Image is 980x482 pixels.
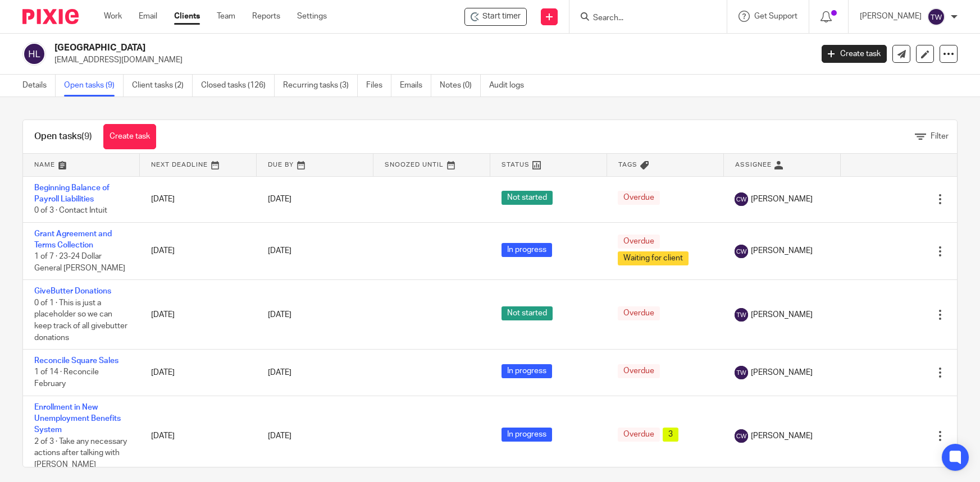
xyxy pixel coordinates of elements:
a: GiveButter Donations [34,287,111,295]
div: HOLA Lakeway [464,8,527,26]
a: Details [22,75,56,97]
a: Beginning Balance of Payroll Liabilities [34,184,110,203]
span: Snoozed Until [385,162,444,168]
a: Client tasks (2) [132,75,193,97]
p: [PERSON_NAME] [860,11,922,22]
span: Waiting for client [618,251,689,265]
span: Not started [502,191,553,205]
input: Search [592,13,693,24]
span: [PERSON_NAME] [751,430,813,442]
a: Enrollment in New Unemployment Benefits System [34,403,121,434]
span: Overdue [618,306,660,320]
span: [PERSON_NAME] [751,367,813,378]
a: Closed tasks (126) [201,75,275,97]
td: [DATE] [140,176,257,222]
span: In progress [502,428,552,442]
span: [PERSON_NAME] [751,194,813,205]
span: Get Support [754,12,797,20]
span: 0 of 1 · This is just a placeholder so we can keep track of all givebutter donations [34,299,127,342]
a: Emails [400,75,431,97]
span: [DATE] [268,432,291,440]
img: svg%3E [735,245,748,258]
span: Overdue [618,364,660,378]
span: Overdue [618,235,660,249]
a: Files [366,75,391,97]
a: Team [217,11,235,22]
span: [DATE] [268,195,291,203]
span: In progress [502,243,552,257]
span: In progress [502,364,552,378]
a: Create task [103,124,156,149]
h2: [GEOGRAPHIC_DATA] [54,42,655,54]
span: 1 of 14 · Reconcile February [34,369,99,388]
td: [DATE] [140,280,257,350]
img: svg%3E [735,366,748,379]
td: [DATE] [140,222,257,280]
a: Clients [174,11,200,22]
span: Filter [931,132,949,140]
img: svg%3E [927,8,945,26]
span: [DATE] [268,311,291,319]
a: Recurring tasks (3) [283,75,358,97]
span: Start timer [482,11,521,22]
img: svg%3E [735,308,748,322]
a: Settings [297,11,327,22]
img: Pixie [22,9,79,24]
span: Overdue [618,191,660,205]
a: Grant Agreement and Terms Collection [34,230,112,249]
a: Create task [822,45,887,63]
span: 2 of 3 · Take any necessary actions after talking with [PERSON_NAME] [34,438,127,469]
a: Work [104,11,122,22]
span: [DATE] [268,247,291,255]
td: [DATE] [140,350,257,396]
span: [PERSON_NAME] [751,309,813,320]
span: Status [502,162,530,168]
span: Not started [502,306,553,320]
a: Reconcile Square Sales [34,357,118,365]
span: 1 of 7 · 23-24 Dollar General [PERSON_NAME] [34,253,125,273]
span: (9) [81,132,92,141]
a: Open tasks (9) [64,75,124,97]
span: 0 of 3 · Contact Intuit [34,206,107,214]
a: Notes (0) [440,75,481,97]
img: svg%3E [22,42,46,66]
img: svg%3E [735,429,748,443]
a: Email [139,11,157,22]
a: Audit logs [489,75,532,97]
span: Tags [618,162,637,168]
img: svg%3E [735,192,748,206]
a: Reports [252,11,280,22]
span: 3 [663,428,678,442]
p: [EMAIL_ADDRESS][DOMAIN_NAME] [54,54,805,66]
span: Overdue [618,428,660,442]
td: [DATE] [140,396,257,476]
h1: Open tasks [34,131,92,143]
span: [PERSON_NAME] [751,245,813,256]
span: [DATE] [268,369,291,377]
